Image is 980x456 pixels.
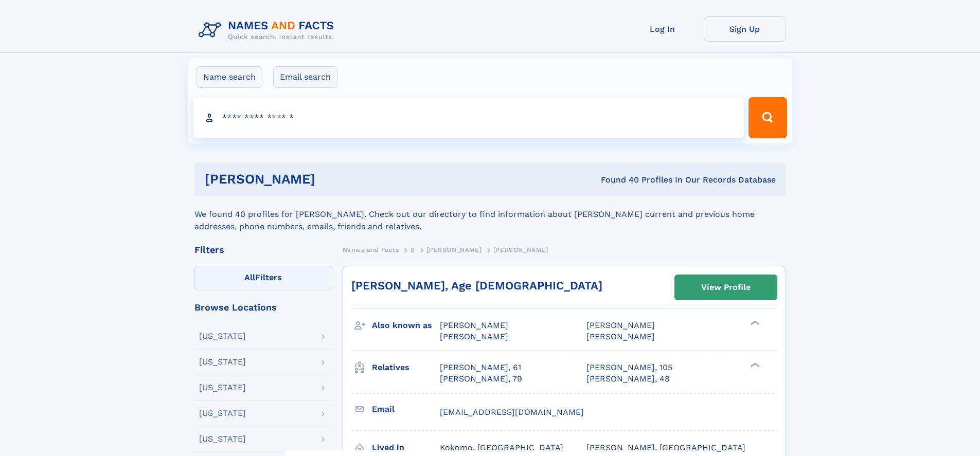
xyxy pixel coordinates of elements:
[351,279,602,292] a: [PERSON_NAME], Age [DEMOGRAPHIC_DATA]
[440,443,563,452] span: Kokomo, [GEOGRAPHIC_DATA]
[194,196,786,233] div: We found 40 profiles for [PERSON_NAME]. Check out our directory to find information about [PERSON...
[586,320,655,330] span: [PERSON_NAME]
[440,362,521,373] a: [PERSON_NAME], 61
[194,266,332,290] label: Filters
[372,359,440,376] h3: Relatives
[199,384,246,392] div: [US_STATE]
[586,443,745,452] span: [PERSON_NAME], [GEOGRAPHIC_DATA]
[411,243,415,256] a: S
[199,358,246,366] div: [US_STATE]
[586,362,672,373] a: [PERSON_NAME], 105
[426,246,482,253] span: [PERSON_NAME]
[193,97,744,138] input: search input
[197,66,262,88] label: Name search
[701,276,751,299] div: View Profile
[199,409,246,417] div: [US_STATE]
[194,245,332,254] div: Filters
[675,275,777,300] a: View Profile
[244,272,255,282] span: All
[586,373,670,385] a: [PERSON_NAME], 48
[440,320,508,330] span: [PERSON_NAME]
[586,332,655,341] span: [PERSON_NAME]
[458,174,776,186] div: Found 40 Profiles In Our Records Database
[749,97,787,138] button: Search Button
[440,407,584,417] span: [EMAIL_ADDRESS][DOMAIN_NAME]
[411,246,415,253] span: S
[343,243,399,256] a: Names and Facts
[704,16,786,42] a: Sign Up
[199,332,246,340] div: [US_STATE]
[194,303,332,312] div: Browse Locations
[372,400,440,418] h3: Email
[194,16,343,44] img: Logo Names and Facts
[748,320,760,326] div: ❯
[199,435,246,443] div: [US_STATE]
[621,16,704,42] a: Log In
[205,173,458,186] h1: [PERSON_NAME]
[440,373,522,385] a: [PERSON_NAME], 79
[748,361,760,368] div: ❯
[426,243,482,256] a: [PERSON_NAME]
[372,317,440,334] h3: Also known as
[493,246,548,253] span: [PERSON_NAME]
[273,66,337,88] label: Email search
[440,332,508,341] span: [PERSON_NAME]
